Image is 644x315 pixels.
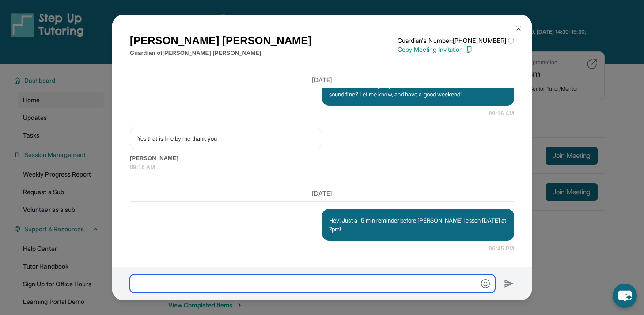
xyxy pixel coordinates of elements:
img: Send icon [504,278,514,289]
img: Copy Icon [465,46,473,54]
p: Copy Meeting Invitation [398,45,514,54]
img: Emoji [481,279,490,288]
button: chat-button [613,284,637,308]
span: 09:16 AM [130,163,514,172]
h1: [PERSON_NAME] [PERSON_NAME] [130,33,311,49]
p: Hey! Just a 15 min reminder before [PERSON_NAME] lesson [DATE] at 7pm! [329,216,507,234]
span: ⓘ [508,36,514,45]
span: [PERSON_NAME] [130,154,514,163]
p: Yes that is fine by me thank you [137,134,314,143]
h3: [DATE] [130,76,514,85]
img: Close Icon [515,25,522,32]
h3: [DATE] [130,189,514,198]
p: Guardian of [PERSON_NAME] [PERSON_NAME] [130,49,311,58]
span: 06:45 PM [489,244,514,253]
p: Guardian's Number: [PHONE_NUMBER] [398,36,514,45]
span: 09:16 AM [489,109,514,118]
